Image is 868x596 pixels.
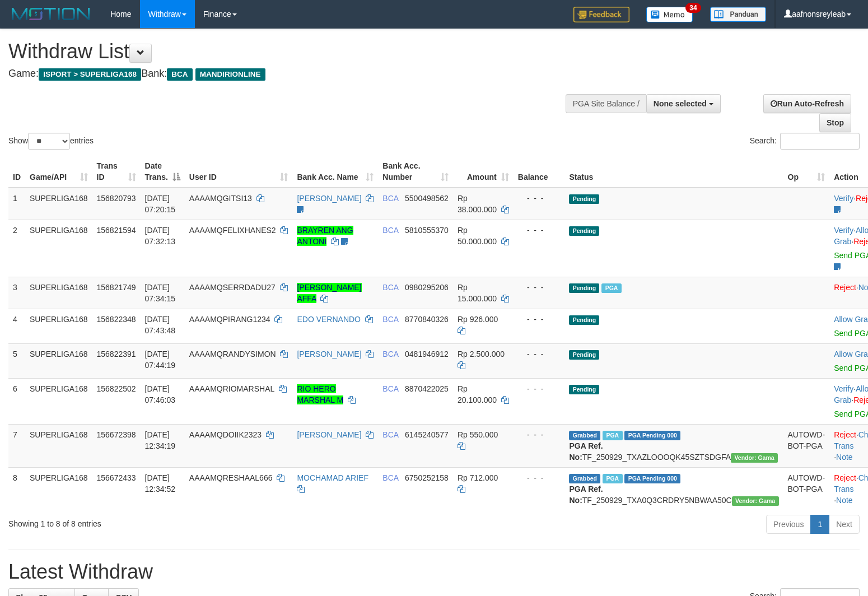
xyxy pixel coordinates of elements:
td: SUPERLIGA168 [25,343,92,378]
td: 5 [8,343,25,378]
span: [DATE] 07:34:15 [145,283,176,303]
button: None selected [646,94,721,113]
span: BCA [382,350,398,358]
a: [PERSON_NAME] [297,194,361,203]
span: [DATE] 12:34:19 [145,430,176,450]
td: SUPERLIGA168 [25,277,92,309]
span: Rp 550.000 [458,430,498,439]
span: BCA [382,315,398,324]
select: Showentries [28,133,70,150]
span: 156672398 [97,430,136,439]
span: 156822391 [97,350,136,358]
span: Copy 6145240577 to clipboard [405,430,449,439]
span: Rp 712.000 [458,473,498,482]
a: Previous [766,515,811,534]
div: - - - [518,193,561,204]
span: Rp 926.000 [458,315,498,324]
td: 1 [8,188,25,220]
div: - - - [518,348,561,360]
span: Copy 8770840326 to clipboard [405,315,449,324]
span: 34 [685,3,701,13]
span: Copy 6750252158 to clipboard [405,473,449,482]
td: 6 [8,378,25,424]
label: Show entries [8,133,94,150]
label: Search: [750,133,860,150]
span: 156821749 [97,283,136,292]
div: - - - [518,383,561,394]
span: AAAAMQDOIIK2323 [189,430,262,439]
span: Grabbed [569,431,600,440]
div: - - - [518,225,561,236]
a: [PERSON_NAME] AFFA [297,283,361,303]
span: PGA Pending [624,474,680,483]
span: AAAAMQRIOMARSHAL [189,384,274,393]
span: BCA [382,194,398,203]
span: Copy 5810555370 to clipboard [405,226,449,235]
span: Copy 0481946912 to clipboard [405,350,449,358]
h1: Withdraw List [8,40,567,63]
span: Pending [569,283,599,293]
span: [DATE] 07:20:15 [145,194,176,214]
th: Bank Acc. Name: activate to sort column ascending [292,156,378,188]
a: Next [829,515,860,534]
span: Pending [569,194,599,204]
span: [DATE] 07:32:13 [145,226,176,246]
span: Pending [569,226,599,236]
span: Rp 2.500.000 [458,350,505,358]
span: Rp 50.000.000 [458,226,497,246]
span: Vendor URL: https://trx31.1velocity.biz [732,496,779,506]
td: AUTOWD-BOT-PGA [783,424,830,467]
td: AUTOWD-BOT-PGA [783,467,830,510]
div: - - - [518,282,561,293]
th: Balance [514,156,565,188]
a: EDO VERNANDO [297,315,361,324]
a: Stop [819,113,851,132]
span: BCA [382,473,398,482]
span: Marked by aafnonsreyleab [601,283,621,293]
span: 156822348 [97,315,136,324]
span: Vendor URL: https://trx31.1velocity.biz [731,453,778,463]
span: AAAAMQPIRANG1234 [189,315,270,324]
span: 156821594 [97,226,136,235]
span: None selected [654,99,707,108]
td: TF_250929_TXA0Q3CRDRY5NBWAA50C [564,467,783,510]
a: Verify [834,384,853,393]
td: SUPERLIGA168 [25,424,92,467]
td: 7 [8,424,25,467]
span: AAAAMQRANDYSIMON [189,350,276,358]
a: MOCHAMAD ARIEF [297,473,368,482]
span: ISPORT > SUPERLIGA168 [39,68,141,81]
span: Marked by aafsoycanthlai [603,474,622,483]
a: BRAYREN ANG ANTONI [297,226,353,246]
span: Copy 8870422025 to clipboard [405,384,449,393]
span: 156672433 [97,473,136,482]
span: BCA [382,283,398,292]
span: AAAAMQGITSI13 [189,194,252,203]
th: Status [564,156,783,188]
span: PGA Pending [624,431,680,440]
th: Game/API: activate to sort column ascending [25,156,92,188]
span: 156820793 [97,194,136,203]
span: Rp 20.100.000 [458,384,497,404]
a: Run Auto-Refresh [763,94,851,113]
a: Verify [834,194,853,203]
td: 2 [8,220,25,277]
td: SUPERLIGA168 [25,378,92,424]
a: Reject [834,283,856,292]
span: Marked by aafsoycanthlai [603,431,622,440]
div: - - - [518,472,561,483]
span: Grabbed [569,474,600,483]
img: panduan.png [710,7,766,22]
span: BCA [382,430,398,439]
span: Rp 38.000.000 [458,194,497,214]
td: 8 [8,467,25,510]
th: Amount: activate to sort column ascending [453,156,514,188]
td: SUPERLIGA168 [25,467,92,510]
h1: Latest Withdraw [8,561,860,583]
span: [DATE] 07:46:03 [145,384,176,404]
span: Copy 0980295206 to clipboard [405,283,449,292]
span: AAAAMQSERRDADU27 [189,283,276,292]
a: Verify [834,226,853,235]
span: BCA [382,226,398,235]
span: AAAAMQFELIXHANES2 [189,226,276,235]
